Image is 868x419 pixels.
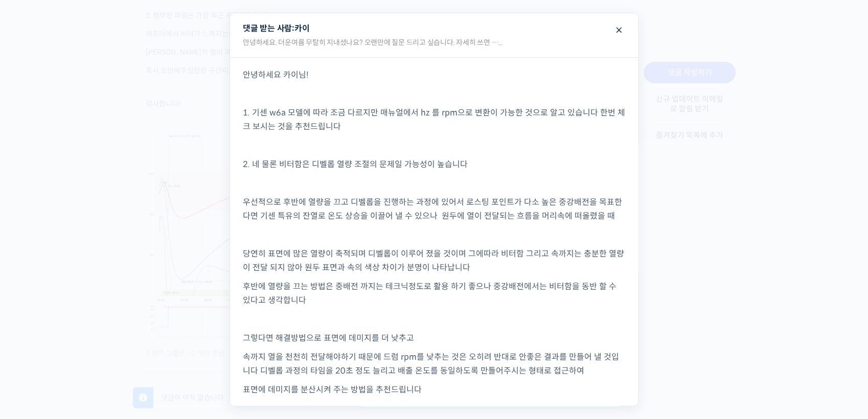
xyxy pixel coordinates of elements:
[243,106,625,133] p: 1. 기센 w6a 모델에 따라 조금 다르지만 매뉴얼에서 hz 를 rpm으로 변환이 가능한 것으로 알고 있습니다 한번 체크 보시는 것을 추천드립니다
[94,340,106,348] span: 대화
[32,339,38,347] span: 홈
[243,383,625,397] p: 표면에 데미지를 분산시켜 주는 방법을 추천드립니다
[230,13,638,57] legend: 댓글 받는 사람:
[243,195,625,223] p: 우선적으로 후반에 열량을 끄고 디벨롭을 진행하는 과정에 있어서 로스팅 포인트가 다소 높은 중강배전을 목표한다면 기센 특유의 잔열로 온도 상승을 이끌어 낼 수 있으나 원두에 열...
[235,33,633,57] div: 안녕하세요. 더운여름 무탈히 지내셨나요? 오랜만에 질문 드리고 싶습니다. 자세히 쓰면 …...
[243,280,625,307] p: 후반에 열량을 끄는 방법은 중배전 까지는 테크닉정도로 활용 하기 좋으나 중강배전에서는 비터함을 동반 할 수 있다고 생각합니다
[132,324,196,350] a: 설정
[243,157,625,171] p: 2. 네 물론 비터함은 디벨롭 열량 조절의 문제일 가능성이 높습니다
[243,331,625,345] p: 그렇다면 해결방법으로 표면에 데미지를 더 낮추고
[3,324,67,350] a: 홈
[67,324,132,350] a: 대화
[158,339,170,347] span: 설정
[243,350,625,378] p: 속까지 열을 천천히 전달해야하기 때문에 드럼 rpm를 낮추는 것은 오히려 반대로 안좋은 결과를 만들어 낼 것입니다 디벨롭 과정의 타임을 20초 정도 늘리고 배출 온도를 동일하...
[294,23,310,34] span: 카이
[243,68,625,82] p: 안녕하세요 카이님!
[243,247,625,274] p: 당연히 표면에 많은 열량이 축적되며 디벨롭이 이루어 졌을 것이며 그에따라 비터함 그리고 속까지는 충분한 열량이 전달 되지 않아 원두 표면과 속의 색상 차이가 분명이 나타납니다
